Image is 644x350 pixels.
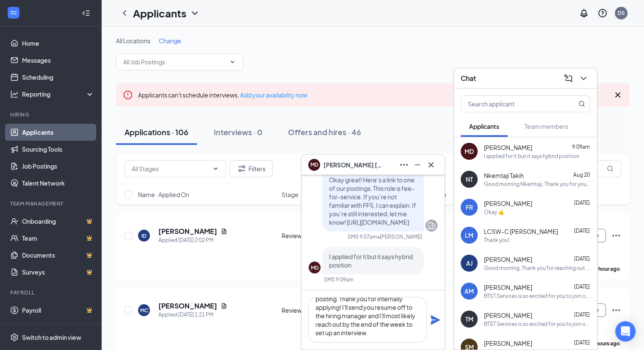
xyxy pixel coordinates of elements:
[282,190,299,199] span: Stage
[618,9,625,17] div: DS
[140,307,148,314] div: MC
[525,122,568,130] span: Team members
[190,8,200,18] svg: ChevronDown
[484,339,532,347] span: [PERSON_NAME]
[484,181,590,188] div: Good morning Nkemtaji, Thank you for your interest in the Nurse Practitioner position with BTST S...
[282,231,351,240] div: Review Stage
[613,90,623,100] svg: Cross
[311,264,319,271] div: MD
[22,213,94,230] a: OnboardingCrown
[138,91,307,99] span: Applicants can't schedule interviews.
[123,57,226,67] input: All Job Postings
[22,247,94,264] a: DocumentsCrown
[430,315,440,325] svg: Plane
[574,311,590,318] span: [DATE]
[22,158,94,175] a: Job Postings
[124,127,188,137] div: Applications · 106
[22,230,94,247] a: TeamCrown
[22,35,94,52] a: Home
[237,164,247,174] svg: Filter
[9,8,18,17] svg: WorkstreamLogo
[133,6,186,20] h1: Applicants
[466,203,473,211] div: FR
[484,227,558,236] span: LCSW-C [PERSON_NAME]
[229,58,236,65] svg: ChevronDown
[22,69,94,86] a: Scheduling
[221,228,227,235] svg: Document
[579,8,589,18] svg: Notifications
[574,339,590,346] span: [DATE]
[465,315,473,323] div: TM
[399,160,409,170] svg: Ellipses
[484,153,579,160] div: I applied for it but it says hybrid position
[116,37,150,44] span: All Locations
[240,91,307,99] a: Add your availability now
[466,175,473,183] div: NT
[308,297,427,343] textarea: That is okay, I will transfer your application to our Remote Therapist posting. Thank you for int...
[411,158,424,172] button: Minimize
[574,283,590,290] span: [DATE]
[10,111,93,118] div: Hiring
[22,302,94,319] a: PayrollCrown
[461,74,476,83] h3: Chat
[577,72,590,85] button: ChevronDown
[597,8,608,18] svg: QuestionInfo
[484,143,532,152] span: [PERSON_NAME]
[22,52,94,69] a: Messages
[464,287,474,295] div: AM
[484,199,532,208] span: [PERSON_NAME]
[397,158,411,172] button: Ellipses
[465,231,473,239] div: LM
[461,96,561,112] input: Search applicant
[158,311,227,319] div: Applied [DATE] 1:21 PM
[484,208,504,216] div: Okay 👍
[574,228,590,234] span: [DATE]
[22,333,81,342] div: Switch to admin view
[10,333,19,342] svg: Settings
[22,90,95,98] div: Reporting
[615,321,636,342] div: Open Intercom Messenger
[138,190,189,199] span: Name · Applied On
[229,160,273,177] button: Filter Filters
[348,233,377,240] div: SMS 9:07am
[426,220,437,231] svg: Company
[464,147,474,156] div: MD
[329,176,416,226] span: Okay great! Here’s a link to one of our postings. This role is fee-for-service. If you’re not fam...
[132,164,209,173] input: All Stages
[561,72,575,85] button: ComposeMessage
[572,144,590,150] span: 9:09am
[611,305,621,315] svg: Ellipses
[22,141,94,158] a: Sourcing Tools
[288,127,361,137] div: Offers and hires · 46
[324,276,354,283] div: SMS 9:09am
[377,233,422,240] span: • [PERSON_NAME]
[221,303,227,309] svg: Document
[469,122,499,130] span: Applicants
[123,90,133,100] svg: Error
[82,9,90,17] svg: Collapse
[158,301,217,311] h5: [PERSON_NAME]
[484,171,524,180] span: Nkemtaji Takih
[158,227,217,236] h5: [PERSON_NAME]
[22,264,94,281] a: SurveysCrown
[10,90,19,98] svg: Analysis
[484,264,590,272] div: Good morning, Thank you for reaching out. I do apologize for the delay in response, as I was on v...
[484,320,590,328] div: BTST Services is so excited for you to join our team! Do you know anyone else who might be intere...
[22,175,94,192] a: Talent Network
[141,232,146,239] div: ID
[214,127,263,137] div: Interviews · 0
[212,165,219,172] svg: ChevronDown
[574,200,590,206] span: [DATE]
[323,160,383,169] span: [PERSON_NAME] [PERSON_NAME]
[412,160,423,170] svg: Minimize
[484,283,532,292] span: [PERSON_NAME]
[484,292,590,300] div: BTST Services is so excited for you to join our team! Do you know anyone else who might be intere...
[484,236,509,244] div: Thank you!
[329,253,413,269] span: I applied for it but it says hybrid position
[592,340,620,347] b: 2 hours ago
[424,158,438,172] button: Cross
[119,8,130,18] svg: ChevronLeft
[10,289,93,296] div: Payroll
[591,266,620,272] b: an hour ago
